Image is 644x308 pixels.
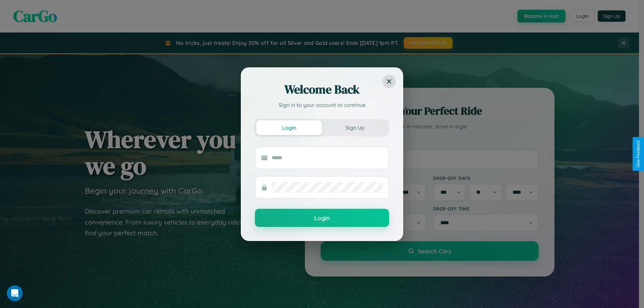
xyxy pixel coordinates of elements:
[322,120,388,135] button: Sign Up
[255,81,389,98] h2: Welcome Back
[636,140,641,168] div: Give Feedback
[7,285,23,301] iframe: Intercom live chat
[256,120,322,135] button: Login
[255,209,389,227] button: Login
[255,101,389,109] p: Sign in to your account to continue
